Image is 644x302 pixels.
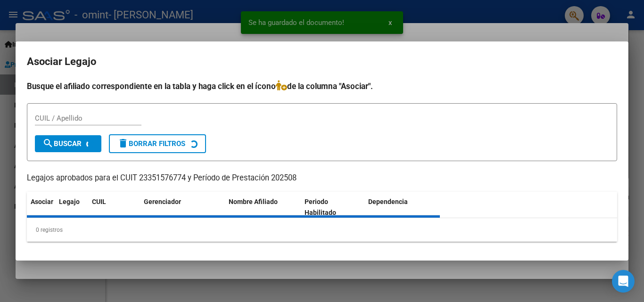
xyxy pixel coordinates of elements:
[117,138,129,149] mat-icon: delete
[27,172,617,184] p: Legajos aprobados para el CUIT 23351576774 y Período de Prestación 202508
[31,198,53,205] span: Asociar
[27,192,55,223] datatable-header-cell: Asociar
[140,192,225,223] datatable-header-cell: Gerenciador
[305,198,336,216] span: Periodo Habilitado
[301,192,364,223] datatable-header-cell: Periodo Habilitado
[92,198,106,205] span: CUIL
[368,198,408,205] span: Dependencia
[229,198,278,205] span: Nombre Afiliado
[42,139,82,148] span: Buscar
[35,135,101,152] button: Buscar
[27,53,617,71] h2: Asociar Legajo
[364,192,440,223] datatable-header-cell: Dependencia
[27,80,617,92] h4: Busque el afiliado correspondiente en la tabla y haga click en el ícono de la columna "Asociar".
[27,218,617,242] div: 0 registros
[59,198,80,205] span: Legajo
[225,192,301,223] datatable-header-cell: Nombre Afiliado
[55,192,88,223] datatable-header-cell: Legajo
[88,192,140,223] datatable-header-cell: CUIL
[42,138,54,149] mat-icon: search
[109,134,206,153] button: Borrar Filtros
[612,270,635,293] div: Open Intercom Messenger
[144,198,181,205] span: Gerenciador
[117,139,185,148] span: Borrar Filtros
